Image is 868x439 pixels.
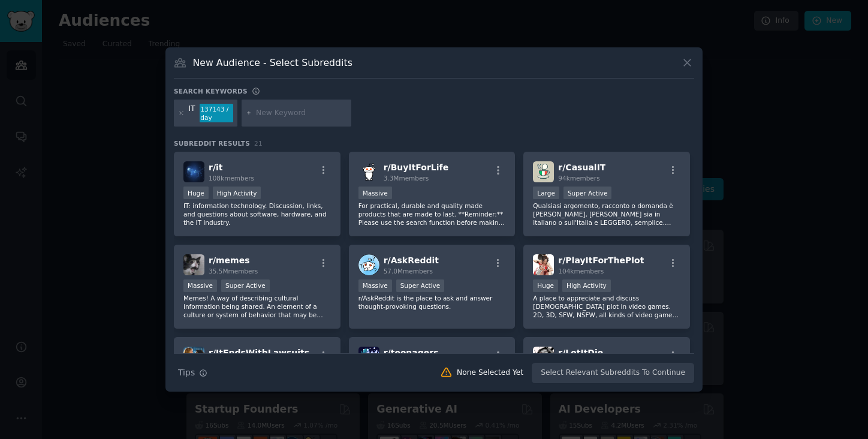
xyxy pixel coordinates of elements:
[189,104,195,123] div: IT
[533,161,554,182] img: CasualIT
[221,279,270,292] div: Super Active
[358,347,379,368] img: teenagers
[384,175,429,182] span: 3.3M members
[174,87,248,95] h3: Search keywords
[533,187,559,199] div: Large
[200,104,233,123] div: 137143 / day
[384,348,439,357] span: r/ teenagers
[209,267,258,275] span: 35.5M members
[533,294,680,319] p: A place to appreciate and discuss [DEMOGRAPHIC_DATA] plot in video games. 2D, 3D, SFW, NSFW, all ...
[193,56,352,69] h3: New Audience - Select Subreddits
[358,187,392,199] div: Massive
[384,255,439,265] span: r/ AskReddit
[183,202,331,227] p: IT: information technology. Discussion, links, and questions about software, hardware, and the IT...
[358,294,506,311] p: r/AskReddit is the place to ask and answer thought-provoking questions.
[558,175,599,182] span: 94k members
[178,366,195,379] span: Tips
[533,202,680,227] p: Qualsiasi argomento, racconto o domanda è [PERSON_NAME], [PERSON_NAME] sia in italiano o sull'Ita...
[457,368,523,378] div: None Selected Yet
[533,254,554,275] img: PlayItForThePlot
[533,279,558,292] div: Huge
[384,163,449,172] span: r/ BuyItForLife
[563,187,612,199] div: Super Active
[558,255,644,265] span: r/ PlayItForThePlot
[183,254,204,275] img: memes
[358,254,379,275] img: AskReddit
[256,108,347,119] input: New Keyword
[183,347,204,368] img: ItEndsWithLawsuits
[209,348,309,357] span: r/ ItEndsWithLawsuits
[209,175,254,182] span: 108k members
[358,202,506,227] p: For practical, durable and quality made products that are made to last. **Reminder:** Please use ...
[358,279,392,292] div: Massive
[558,348,603,357] span: r/ LetItDie
[384,267,433,275] span: 57.0M members
[209,163,223,172] span: r/ it
[183,187,209,199] div: Huge
[174,362,212,383] button: Tips
[562,279,611,292] div: High Activity
[254,140,263,147] span: 21
[558,163,605,172] span: r/ CasualIT
[183,161,204,182] img: it
[183,294,331,319] p: Memes! A way of describing cultural information being shared. An element of a culture or system o...
[209,255,250,265] span: r/ memes
[213,187,261,199] div: High Activity
[183,279,217,292] div: Massive
[558,267,604,275] span: 104k members
[396,279,445,292] div: Super Active
[174,139,250,148] span: Subreddit Results
[358,161,379,182] img: BuyItForLife
[533,347,554,368] img: LetItDie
